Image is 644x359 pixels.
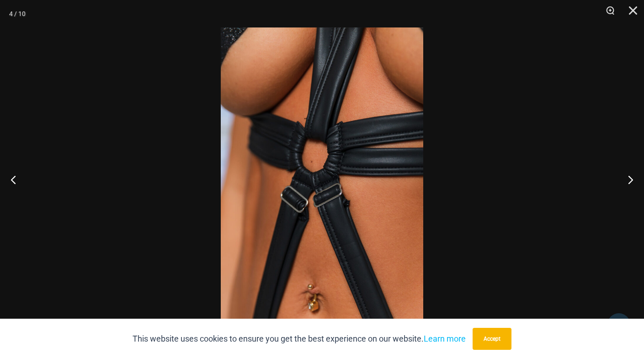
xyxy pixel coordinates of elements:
button: Next [610,157,644,202]
p: This website uses cookies to ensure you get the best experience on our website. [133,332,466,346]
button: Accept [473,328,511,350]
div: 4 / 10 [9,7,26,21]
a: Learn more [424,334,466,343]
img: Truth or Dare Black 1905 Bodysuit 01 [221,27,423,332]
